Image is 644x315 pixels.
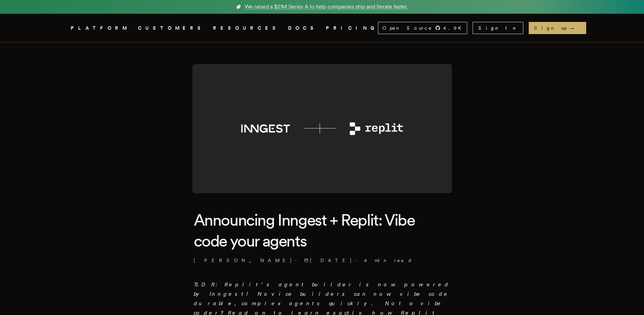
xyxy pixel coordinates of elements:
button: RESOURCES [213,24,280,32]
img: Featured image for Announcing Inngest + Replit: Vibe code your agents blog post [192,64,452,193]
a: Sign up [529,22,586,34]
span: 4 min read [364,257,412,264]
a: [PERSON_NAME] [194,257,292,264]
a: PRICING [326,24,378,32]
span: We raised a $21M Series A to help companies ship and iterate faster. [245,3,408,11]
span: 4.9 K [443,25,466,31]
span: Open Source [382,25,432,31]
nav: Global [52,14,593,42]
span: [DATE] [304,257,352,264]
a: CUSTOMERS [138,24,205,32]
button: PLATFORM [71,24,130,32]
span: → [569,25,581,31]
a: Sign In [473,22,523,34]
a: DOCS [288,24,318,32]
h1: Announcing Inngest + Replit: Vibe code your agents [194,209,451,252]
p: · · [194,257,451,264]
